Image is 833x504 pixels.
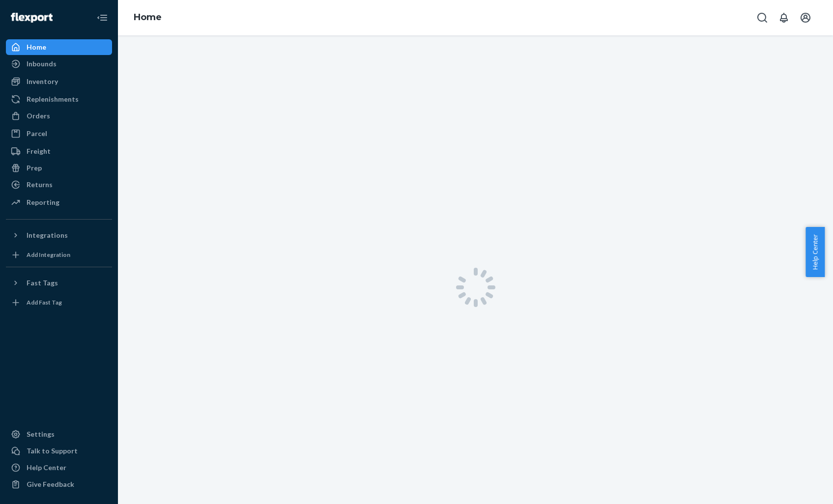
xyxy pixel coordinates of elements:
div: Add Integration [27,251,70,259]
a: Replenishments [6,91,112,107]
a: Settings [6,426,112,442]
a: Orders [6,108,112,124]
button: Open account menu [796,8,815,28]
a: Help Center [6,460,112,476]
button: Fast Tags [6,275,112,291]
div: Replenishments [27,94,79,104]
a: Add Integration [6,247,112,263]
div: Talk to Support [27,446,78,456]
div: Inbounds [27,59,57,69]
button: Help Center [805,227,825,277]
a: Freight [6,143,112,159]
a: Reporting [6,195,112,210]
a: Home [6,39,112,55]
div: Inventory [27,77,58,86]
div: Settings [27,429,55,439]
a: Inbounds [6,56,112,72]
div: Home [27,42,46,52]
button: Open Search Box [752,8,772,28]
button: Close Navigation [92,8,112,28]
a: Prep [6,160,112,176]
div: Returns [27,180,53,190]
div: Give Feedback [27,479,74,489]
ol: breadcrumbs [126,3,170,32]
div: Prep [27,163,42,173]
a: Home [134,12,162,23]
div: Help Center [27,463,66,473]
button: Talk to Support [6,443,112,459]
a: Add Fast Tag [6,295,112,310]
img: Flexport logo [11,13,53,23]
div: Orders [27,111,50,121]
div: Add Fast Tag [27,298,62,307]
button: Give Feedback [6,476,112,492]
div: Parcel [27,129,47,139]
div: Fast Tags [27,278,58,288]
div: Integrations [27,230,68,240]
a: Returns [6,177,112,193]
button: Open notifications [774,8,794,28]
button: Integrations [6,227,112,243]
a: Inventory [6,74,112,89]
div: Reporting [27,197,59,207]
a: Parcel [6,126,112,141]
div: Freight [27,146,51,156]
